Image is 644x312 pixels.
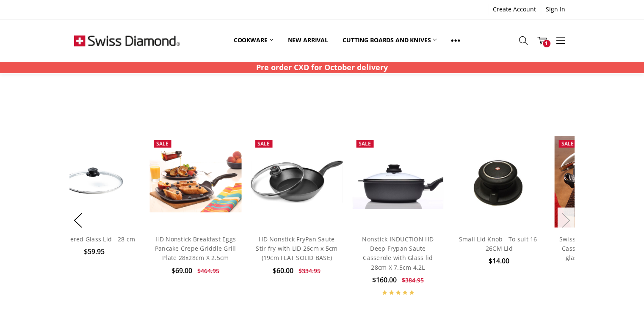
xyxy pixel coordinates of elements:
[69,208,86,233] button: Previous
[453,136,545,227] a: Small Lid Knob - To suit 16-26CM Lid
[362,235,434,271] a: Nonstick INDUCTION HD Deep Frypan Saute Casserole with Glass lid 28cm X 7.5cm 4.2L
[256,235,338,262] a: HD Nonstick FryPan Saute Stir fry with LID 26cm x 5cm (19cm FLAT SOLID BASE)
[444,31,467,50] a: Show All
[273,266,294,275] span: $60.00
[157,140,169,147] span: Sale
[372,275,397,285] span: $160.00
[558,208,575,233] button: Next
[74,19,180,62] img: Free Shipping On Every Order
[256,62,388,72] strong: Pre order CXD for October delivery
[251,161,343,203] img: HD Nonstick FryPan Saute Stir fry with LID 26cm x 5cm (19cm FLAT SOLID BASE)
[280,31,335,49] a: New arrival
[49,153,141,210] img: Tempered Glass Lid - 28 cm
[150,151,242,212] img: HD Nonstick Breakfast Eggs Pancake Crepe Griddle Grill Plate 28x28cm X 2.5cm
[352,154,444,209] img: Nonstick INDUCTION HD Deep Frypan Saute Casserole with Glass lid 28cm X 7.5cm 4.2L
[352,136,444,227] a: Nonstick INDUCTION HD Deep Frypan Saute Casserole with Glass lid 28cm X 7.5cm 4.2L
[258,140,270,147] span: Sale
[402,276,424,284] span: $384.95
[172,266,193,275] span: $69.00
[74,68,569,85] h2: BEST SELLERS
[227,31,281,49] a: Cookware
[359,140,371,147] span: Sale
[462,136,537,227] img: Small Lid Knob - To suit 16-26CM Lid
[533,30,551,51] a: 1
[489,256,510,265] span: $14.00
[543,40,550,47] span: 1
[299,267,321,275] span: $334.95
[150,136,242,227] a: HD Nonstick Breakfast Eggs Pancake Crepe Griddle Grill Plate 28x28cm X 2.5cm
[251,136,343,227] a: HD Nonstick FryPan Saute Stir fry with LID 26cm x 5cm (19cm FLAT SOLID BASE)
[541,3,570,15] a: Sign In
[488,3,541,15] a: Create Account
[54,235,135,243] a: Tempered Glass Lid - 28 cm
[559,235,641,271] a: Swiss Diamond HD Nonstick Casserole Braiser Pot with glass vented Lid 32cm x 10cm 6.8L
[198,267,220,275] span: $464.95
[84,247,105,256] span: $59.95
[155,235,236,262] a: HD Nonstick Breakfast Eggs Pancake Crepe Griddle Grill Plate 28x28cm X 2.5cm
[335,31,444,49] a: Cutting boards and knives
[74,89,569,98] p: Fall In Love With Your Kitchen Again
[561,140,574,147] span: Sale
[459,235,539,252] a: Small Lid Knob - To suit 16-26CM Lid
